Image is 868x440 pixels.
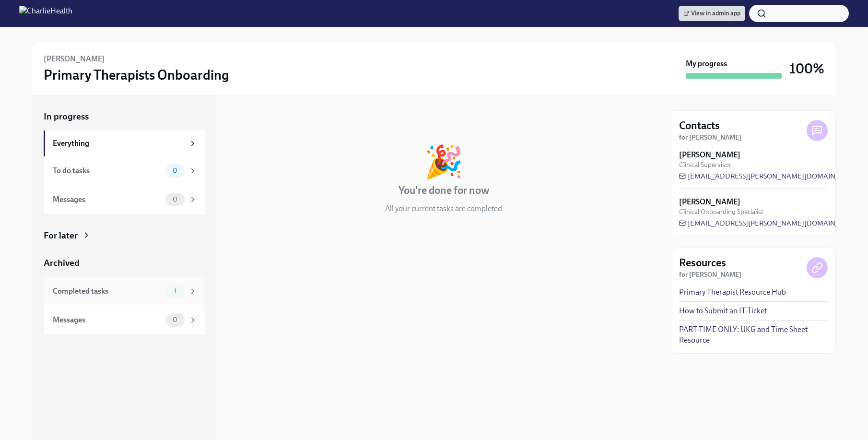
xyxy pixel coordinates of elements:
div: 🎉 [424,146,463,178]
h6: [PERSON_NAME] [44,54,105,64]
a: Messages0 [44,185,205,214]
span: View in admin app [683,9,740,18]
span: 1 [168,287,182,295]
div: To do tasks [53,166,162,176]
a: View in admin app [679,6,745,21]
h3: Primary Therapists Onboarding [44,66,229,83]
p: All your current tasks are completed [385,203,502,214]
div: Messages [53,315,162,325]
a: Completed tasks1 [44,277,205,306]
span: Clinical Supervisor [679,160,731,169]
span: Clinical Onboarding Specialist [679,207,763,216]
h4: Contacts [679,119,720,133]
a: In progress [44,110,205,123]
a: Archived [44,257,205,269]
div: In progress [228,110,273,123]
a: [EMAIL_ADDRESS][PERSON_NAME][DOMAIN_NAME] [679,218,862,228]
a: Primary Therapist Resource Hub [679,287,786,297]
strong: [PERSON_NAME] [679,150,740,160]
a: PART-TIME ONLY: UKG and Time Sheet Resource [679,324,828,345]
a: To do tasks0 [44,156,205,185]
strong: [PERSON_NAME] [679,197,740,207]
a: Messages0 [44,306,205,334]
div: Completed tasks [53,286,162,297]
div: For later [44,229,78,242]
a: How to Submit an IT Ticket [679,306,767,316]
a: [EMAIL_ADDRESS][PERSON_NAME][DOMAIN_NAME] [679,171,862,181]
strong: My progress [686,59,727,69]
span: 0 [167,167,183,174]
a: Everything [44,131,205,156]
h4: You're done for now [399,183,489,198]
span: 0 [167,196,183,203]
strong: for [PERSON_NAME] [679,133,741,142]
h4: Resources [679,256,726,270]
strong: for [PERSON_NAME] [679,271,741,279]
img: CharlieHealth [19,6,72,21]
span: 0 [167,316,183,323]
a: For later [44,229,205,242]
div: Everything [53,138,185,149]
h3: 100% [789,60,824,77]
div: Messages [53,194,162,205]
